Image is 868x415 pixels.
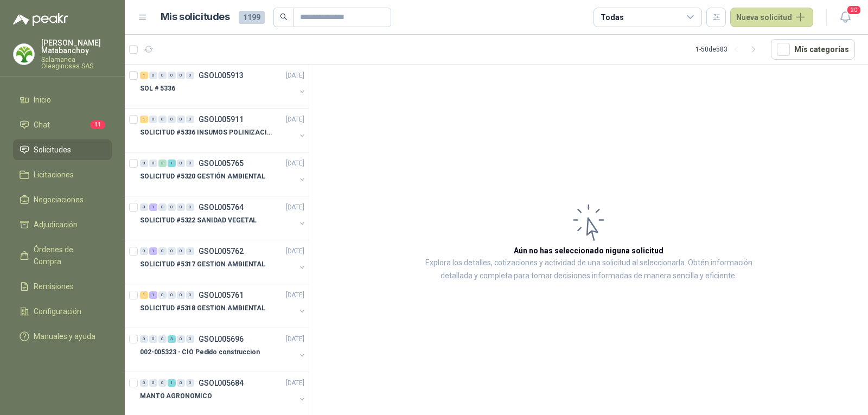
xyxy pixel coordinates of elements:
a: Manuales y ayuda [13,326,112,347]
h1: Mis solicitudes [161,9,230,25]
a: Chat11 [13,114,112,135]
p: [DATE] [286,158,304,169]
div: 0 [177,291,185,299]
div: 0 [177,72,185,79]
button: 20 [835,8,855,27]
a: Licitaciones [13,164,112,185]
img: Logo peakr [13,13,68,26]
a: 0 1 0 0 0 0 GSOL005764[DATE] SOLICITUD #5322 SANIDAD VEGETAL [140,201,307,235]
p: SOLICITUD #5318 GESTION AMBIENTAL [140,303,265,314]
div: 0 [177,116,185,123]
div: 0 [149,159,157,167]
div: 0 [158,291,167,299]
span: 20 [846,5,861,15]
div: 0 [158,379,167,387]
p: [DATE] [286,246,304,257]
button: Mís categorías [771,39,855,60]
div: 0 [158,116,167,123]
p: [DATE] [286,202,304,213]
div: 1 [149,203,157,211]
a: Remisiones [13,276,112,297]
div: 0 [168,116,176,123]
a: Solicitudes [13,139,112,160]
p: GSOL005765 [199,159,244,167]
span: 11 [90,120,105,129]
p: MANTO AGRONOMICO [140,391,212,401]
div: 0 [168,72,176,79]
a: 0 0 0 1 0 0 GSOL005684[DATE] MANTO AGRONOMICO [140,376,307,411]
a: Negociaciones [13,189,112,210]
span: 1199 [239,11,265,24]
p: SOLICITUD #5322 SANIDAD VEGETAL [140,215,257,226]
p: GSOL005911 [199,116,244,123]
div: 0 [140,379,148,387]
div: 0 [149,72,157,79]
span: Licitaciones [34,169,74,181]
p: [DATE] [286,334,304,344]
p: [DATE] [286,114,304,125]
div: 1 - 50 de 583 [695,41,762,58]
div: 1 [140,291,148,299]
div: 0 [149,335,157,343]
p: SOLICITUD #5320 GESTIÓN AMBIENTAL [140,171,265,182]
p: GSOL005764 [199,203,244,211]
div: 0 [186,159,194,167]
div: 0 [168,247,176,255]
div: 0 [177,247,185,255]
p: GSOL005696 [199,335,244,343]
p: SOL # 5336 [140,84,175,94]
a: Inicio [13,90,112,110]
span: Manuales y ayuda [34,330,95,342]
div: 0 [140,335,148,343]
div: 0 [158,335,167,343]
div: 0 [177,203,185,211]
div: 0 [140,203,148,211]
div: 0 [186,335,194,343]
h3: Aún no has seleccionado niguna solicitud [514,245,663,257]
span: Configuración [34,305,81,317]
p: SOLICITUD #5317 GESTION AMBIENTAL [140,259,265,270]
div: 0 [186,291,194,299]
span: Inicio [34,94,51,106]
img: Company Logo [14,44,34,65]
p: Salamanca Oleaginosas SAS [41,56,112,69]
div: 0 [158,72,167,79]
a: 0 0 0 3 0 0 GSOL005696[DATE] 002-005323 - CIO Pedido construccion [140,333,307,367]
span: Solicitudes [34,144,71,156]
p: GSOL005762 [199,247,244,255]
div: 0 [186,116,194,123]
span: Adjudicación [34,219,78,231]
div: 1 [149,291,157,299]
div: 0 [186,379,194,387]
span: Chat [34,119,50,131]
a: 1 1 0 0 0 0 GSOL005761[DATE] SOLICITUD #5318 GESTION AMBIENTAL [140,289,307,323]
p: SOLICITUD #5336 INSUMOS POLINIZACIÓN [140,127,275,138]
p: [DATE] [286,71,304,81]
span: Remisiones [34,280,74,292]
div: 0 [140,247,148,255]
div: Todas [601,11,623,23]
button: Nueva solicitud [730,8,813,27]
div: 1 [140,116,148,123]
a: Órdenes de Compra [13,239,112,272]
div: 0 [177,335,185,343]
span: search [280,13,288,21]
div: 0 [186,203,194,211]
div: 0 [186,247,194,255]
a: 1 0 0 0 0 0 GSOL005911[DATE] SOLICITUD #5336 INSUMOS POLINIZACIÓN [140,113,307,148]
a: 0 0 3 1 0 0 GSOL005765[DATE] SOLICITUD #5320 GESTIÓN AMBIENTAL [140,157,307,191]
span: Órdenes de Compra [34,244,101,267]
p: GSOL005761 [199,291,244,299]
span: Negociaciones [34,194,84,206]
div: 1 [140,72,148,79]
p: 002-005323 - CIO Pedido construccion [140,347,260,357]
div: 0 [177,159,185,167]
div: 0 [149,379,157,387]
div: 1 [168,379,176,387]
div: 0 [140,159,148,167]
div: 1 [149,247,157,255]
div: 3 [168,335,176,343]
div: 0 [177,379,185,387]
div: 0 [186,72,194,79]
p: [DATE] [286,378,304,388]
